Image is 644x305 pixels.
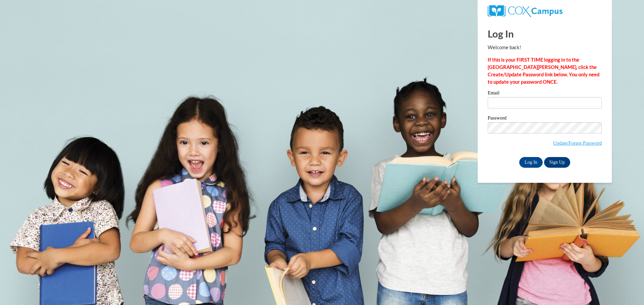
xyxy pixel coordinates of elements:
p: Welcome back! [488,44,602,51]
label: Email [488,90,602,97]
label: Password [488,116,602,122]
h1: Log In [488,27,602,41]
strong: If this is your FIRST TIME logging in to the [GEOGRAPHIC_DATA][PERSON_NAME], click the Create/Upd... [488,57,599,85]
a: Update/Forgot Password [553,140,602,146]
img: COX Campus [488,5,562,17]
a: COX Campus [488,8,562,13]
a: Sign Up [544,157,570,168]
input: Log In [519,157,543,168]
